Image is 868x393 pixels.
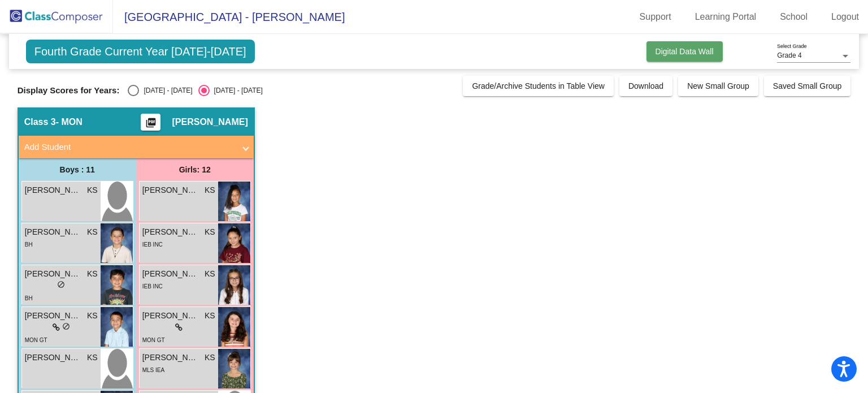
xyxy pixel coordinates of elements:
span: KS [205,184,215,196]
span: KS [87,310,98,322]
span: MON GT [142,337,165,343]
button: Download [619,76,672,96]
mat-panel-title: Add Student [24,141,235,154]
span: [PERSON_NAME] [25,310,81,322]
span: Grade/Archive Students in Table View [472,81,605,90]
div: [DATE] - [DATE] [210,85,263,96]
mat-radio-group: Select an option [128,85,262,96]
span: Class 3 [24,116,56,128]
span: [PERSON_NAME] [172,116,248,128]
span: Saved Small Group [773,81,841,90]
span: KS [87,184,98,196]
span: KS [205,310,215,322]
div: Boys : 11 [19,158,136,181]
span: Download [628,81,663,90]
span: New Small Group [687,81,749,90]
span: IEB INC [142,283,163,290]
a: School [771,8,817,26]
a: Support [631,8,680,26]
span: Digital Data Wall [656,47,714,56]
span: [PERSON_NAME] [25,352,81,364]
span: KS [87,226,98,238]
span: [PERSON_NAME] [142,268,199,280]
mat-icon: picture_as_pdf [144,117,158,133]
button: New Small Group [678,76,758,96]
span: do_not_disturb_alt [57,280,65,288]
a: Logout [822,8,868,26]
span: IEB INC [142,241,163,248]
span: [GEOGRAPHIC_DATA] - [PERSON_NAME] [113,8,345,26]
span: [PERSON_NAME] [25,268,81,280]
span: KS [205,226,215,238]
span: [PERSON_NAME] [142,226,199,238]
span: Fourth Grade Current Year [DATE]-[DATE] [26,40,255,63]
span: do_not_disturb_alt [62,322,70,330]
span: MON GT [25,337,47,343]
span: - MON [56,116,83,128]
span: BH [25,241,33,248]
span: KS [205,352,215,364]
span: MLS IEA [142,367,164,373]
button: Digital Data Wall [646,41,723,62]
span: BH [25,295,33,301]
span: [PERSON_NAME] [142,184,199,196]
span: KS [87,268,98,280]
span: KS [87,352,98,364]
div: [DATE] - [DATE] [139,85,192,96]
a: Learning Portal [686,8,766,26]
button: Grade/Archive Students in Table View [463,76,614,96]
span: Grade 4 [777,51,801,59]
button: Saved Small Group [764,76,850,96]
span: [PERSON_NAME] [25,226,81,238]
span: KS [205,268,215,280]
div: Girls: 12 [136,158,254,181]
span: [PERSON_NAME] [142,310,199,322]
span: Display Scores for Years: [18,85,120,96]
button: Print Students Details [141,114,160,131]
span: [PERSON_NAME] [25,184,81,196]
span: [PERSON_NAME] [142,352,199,364]
mat-expansion-panel-header: Add Student [19,136,254,158]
